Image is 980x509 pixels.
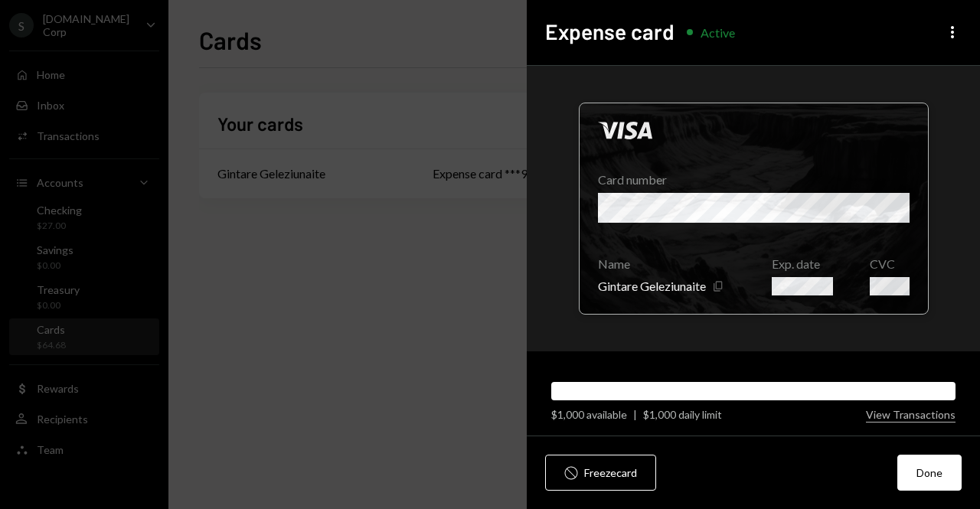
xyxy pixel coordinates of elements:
[545,17,675,47] h2: Expense card
[551,406,627,423] div: $1,000 available
[897,455,962,491] button: Done
[866,408,955,423] button: View Transactions
[633,406,637,423] div: |
[584,465,637,481] div: Freeze card
[545,455,656,491] button: Freezecard
[701,25,735,40] div: Active
[579,103,929,315] div: Click to hide
[643,406,722,423] div: $1,000 daily limit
